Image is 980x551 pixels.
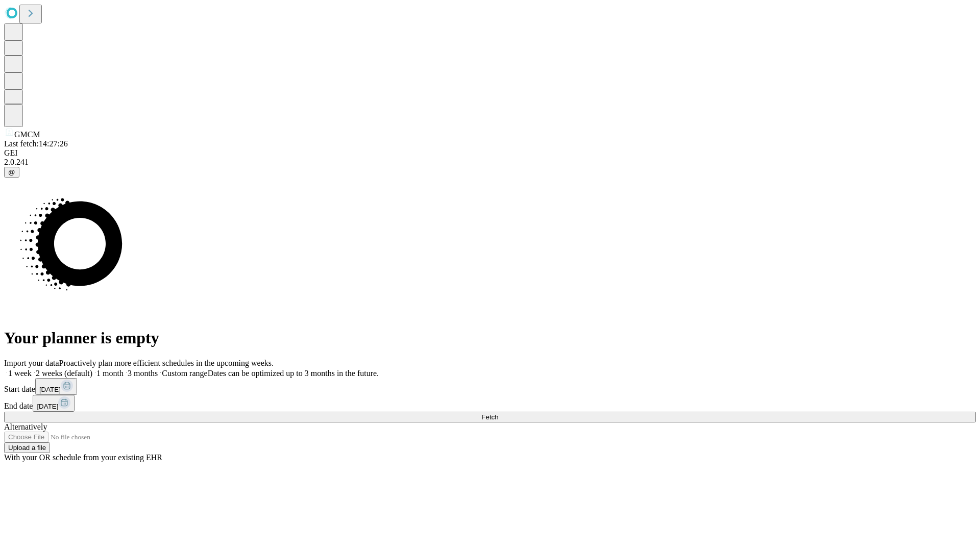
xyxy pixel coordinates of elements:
[8,369,32,378] span: 1 week
[4,442,50,453] button: Upload a file
[208,369,379,378] span: Dates can be optimized up to 3 months in the future.
[4,378,976,395] div: Start date
[4,139,68,148] span: Last fetch: 14:27:26
[4,453,162,462] span: With your OR schedule from your existing EHR
[4,395,976,412] div: End date
[4,422,47,431] span: Alternatively
[8,168,15,176] span: @
[59,359,274,367] span: Proactively plan more efficient schedules in the upcoming weeks.
[96,369,124,378] span: 1 month
[37,403,58,410] span: [DATE]
[33,395,75,412] button: [DATE]
[481,413,498,421] span: Fetch
[14,130,40,139] span: GMCM
[36,369,92,378] span: 2 weeks (default)
[4,158,976,167] div: 2.0.241
[35,378,77,395] button: [DATE]
[4,167,19,178] button: @
[4,412,976,422] button: Fetch
[162,369,207,378] span: Custom range
[128,369,158,378] span: 3 months
[39,386,61,393] span: [DATE]
[4,329,976,347] h1: Your planner is empty
[4,359,59,367] span: Import your data
[4,148,976,158] div: GEI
